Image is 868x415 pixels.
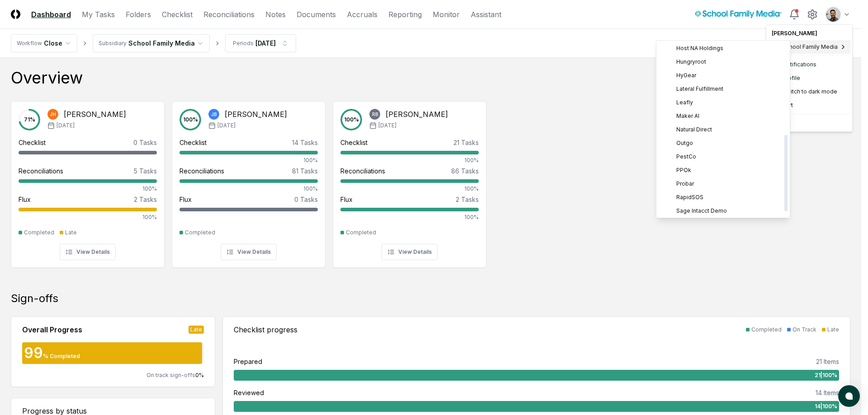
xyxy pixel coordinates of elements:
span: Natural Direct [676,126,712,134]
div: Support [768,98,850,112]
span: Maker AI [676,112,699,120]
div: Logout [768,116,850,130]
span: School Family Media [783,43,838,51]
div: Switch to dark mode [768,85,850,98]
span: Probar [676,180,694,188]
span: Host NA Holdings [676,44,723,52]
span: PPOk [676,166,691,174]
span: Lateral Fulfillment [676,85,723,93]
a: Notifications [768,58,850,71]
span: PestCo [676,153,696,161]
span: RapidSOS [676,193,703,201]
a: Profile [768,71,850,85]
span: Sage Intacct Demo [676,207,727,215]
span: HyGear [676,71,696,79]
span: Leafly [676,98,693,107]
div: [PERSON_NAME] [768,27,850,40]
span: Hungryroot [676,58,706,66]
span: Outgo [676,139,693,147]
